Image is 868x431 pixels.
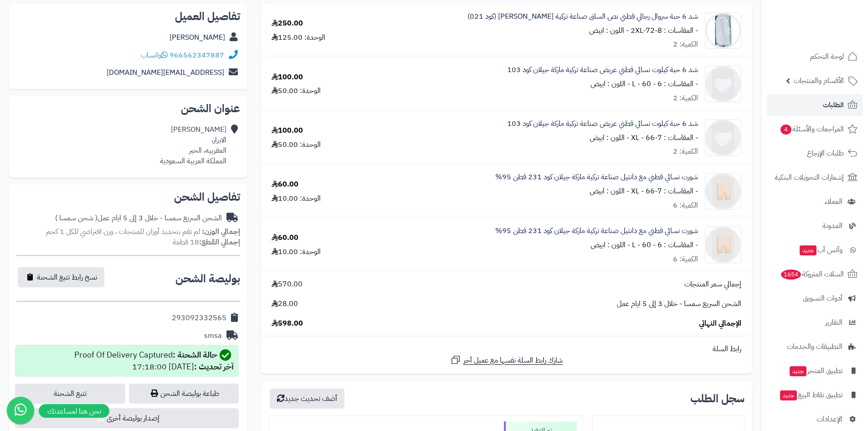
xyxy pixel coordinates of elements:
[272,140,321,150] div: الوحدة: 50.00
[767,118,863,140] a: المراجعات والأسئلة4
[767,142,863,164] a: طلبات الإرجاع
[16,11,240,22] h2: تفاصيل العميل
[107,67,224,78] a: [EMAIL_ADDRESS][DOMAIN_NAME]
[631,132,698,143] small: - المقاسات : XL - 66-7
[591,239,630,250] small: - اللون : ابيض
[18,267,104,287] button: نسخ رابط تتبع الشحنة
[767,360,863,382] a: تطبيق المتجرجديد
[631,186,698,197] small: - المقاسات : XL - 66-7
[767,46,863,68] a: لوحة التحكم
[16,192,240,203] h2: تفاصيل الشحن
[781,125,791,135] span: 4
[15,408,239,428] button: إصدار بوليصة أخرى
[781,270,801,280] span: 1654
[767,336,863,358] a: التطبيقات والخدمات
[767,384,863,406] a: تطبيق نقاط البيعجديد
[617,299,741,309] span: الشحن السريع سمسا - خلال 3 إلى 5 ايام عمل
[705,66,741,102] img: 1730282050-103-1%20(1)-90x90.png
[767,215,863,237] a: المدونة
[173,237,240,248] small: 18 قطعة
[272,279,303,290] span: 570.00
[767,287,863,309] a: أدوات التسويق
[799,244,842,256] span: وآتس آب
[699,318,741,329] span: الإجمالي النهائي
[673,200,698,211] div: الكمية: 6
[204,331,222,341] div: smsa
[780,268,844,280] span: السلات المتروكة
[705,227,741,263] img: 1730362026-231-4-90x90.png
[467,11,698,22] a: شد 6 حبة سروال رجالي قطني نص الساق صناعة تركية [PERSON_NAME] (كود 021)
[684,279,741,290] span: إجمالي سعر المنتجات
[787,340,842,353] span: التطبيقات والخدمات
[272,125,303,136] div: 100.00
[141,50,168,61] a: واتساب
[705,173,741,210] img: 1730362026-231-4-90x90.png
[463,355,563,366] span: شارك رابط السلة نفسها مع عميل آخر
[590,186,629,197] small: - اللون : ابيض
[272,318,303,329] span: 598.00
[272,193,321,204] div: الوحدة: 10.00
[15,384,125,404] a: تتبع الشحنة
[495,226,698,236] a: شورت نسائي قطني مع دانتيل صناعة تركية ماركة جيلان كود 231 قطن 95%
[822,219,842,232] span: المدونة
[272,86,321,96] div: الوحدة: 50.00
[767,408,863,430] a: الإعدادات
[789,364,842,377] span: تطبيق المتجر
[705,119,741,156] img: 1730282050-103-1%20(1)-90x90.png
[265,344,748,354] div: رابط السلة
[794,74,844,87] span: الأقسام والمنتجات
[631,25,698,36] small: - المقاسات : 2XL-72-8
[779,389,842,401] span: تطبيق نقاط البيع
[817,413,842,426] span: الإعدادات
[810,50,844,63] span: لوحة التحكم
[825,316,842,329] span: التقارير
[507,65,698,75] a: شد 6 حبة كيلوت نسائي قطني عريض صناعة تركية ماركة جيلان كود 103
[194,360,234,373] strong: آخر تحديث :
[16,103,240,114] h2: عنوان الشحن
[591,78,630,89] small: - اللون : ابيض
[673,254,698,265] div: الكمية: 6
[673,146,698,157] div: الكمية: 2
[790,366,806,376] span: جديد
[55,213,98,223] span: ( شحن سمسا )
[767,312,863,333] a: التقارير
[780,123,844,135] span: المراجعات والأسئلة
[450,354,563,366] a: شارك رابط السلة نفسها مع عميل آخر
[272,299,298,309] span: 28.00
[272,32,325,43] div: الوحدة: 125.00
[673,93,698,104] div: الكمية: 2
[690,393,745,404] h3: سجل الطلب
[173,348,217,361] strong: حالة الشحنة :
[37,272,97,283] span: نسخ رابط تتبع الشحنة
[823,99,844,111] span: الطلبات
[673,39,698,50] div: الكمية: 2
[172,313,226,323] div: 293092332565
[780,390,797,400] span: جديد
[129,384,239,404] a: طباعة بوليصة الشحن
[590,132,629,143] small: - اللون : ابيض
[55,213,222,223] div: الشحن السريع سمسا - خلال 3 إلى 5 ايام عمل
[160,125,226,166] div: [PERSON_NAME] الابرار، العقربيه، الخبر المملكة العربية السعودية
[800,245,817,255] span: جديد
[272,72,303,83] div: 100.00
[775,171,844,184] span: إشعارات التحويلات البنكية
[272,233,298,243] div: 60.00
[74,349,234,373] div: Proof Of Delivery Captured [DATE] 17:18:00
[272,247,321,257] div: الوحدة: 10.00
[199,237,240,248] strong: إجمالي القطع:
[169,50,224,61] a: 966562347887
[767,94,863,116] a: الطلبات
[806,23,859,42] img: logo-2.png
[767,239,863,261] a: وآتس آبجديد
[803,292,842,305] span: أدوات التسويق
[46,226,200,237] span: لم تقم بتحديد أوزان للمنتجات ، وزن افتراضي للكل 1 كجم
[767,263,863,285] a: السلات المتروكة1654
[767,191,863,213] a: العملاء
[272,179,298,190] div: 60.00
[495,172,698,182] a: شورت نسائي قطني مع دانتيل صناعة تركية ماركة جيلان كود 231 قطن 95%
[175,273,240,284] h2: بوليصة الشحن
[632,239,698,250] small: - المقاسات : L - 60 - 6
[705,12,741,49] img: 1752838984-WhatsApp%20Image%202025-07-18%20at%202.38.10%20PM%20(1)-90x90.jpeg
[272,18,303,29] div: 250.00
